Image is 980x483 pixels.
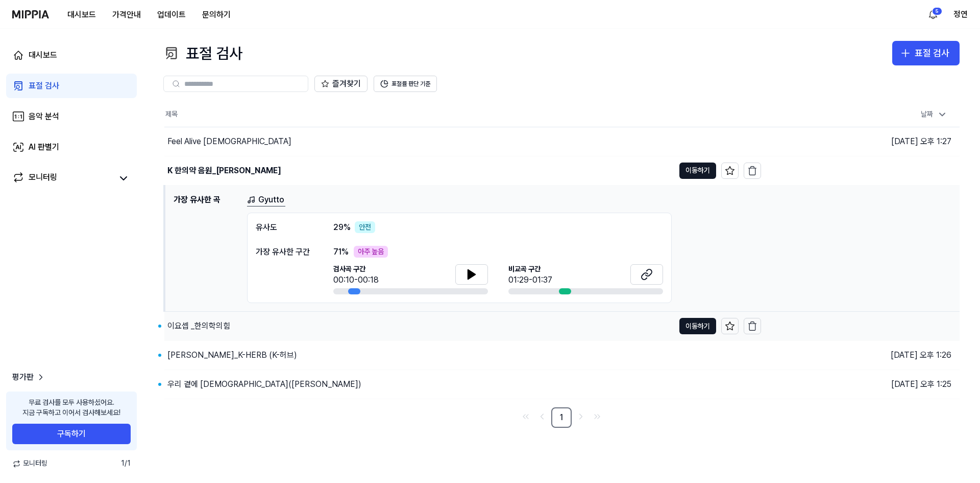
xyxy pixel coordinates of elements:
span: 71 % [333,246,349,258]
div: 우리 곁에 [DEMOGRAPHIC_DATA]([PERSON_NAME]) [167,378,361,390]
button: 문의하기 [194,5,239,25]
td: [DATE] 오후 1:25 [761,370,960,399]
a: 1 [551,407,572,428]
a: Gyutto [247,194,285,206]
div: AI 판별기 [29,141,59,153]
span: 1 / 1 [121,458,131,469]
button: 표절률 판단 기준 [374,76,437,92]
button: 업데이트 [149,5,194,25]
div: 가장 유사한 구간 [256,246,313,258]
a: 대시보드 [6,43,137,67]
span: 비교곡 구간 [508,264,552,274]
span: 29 % [333,221,351,234]
a: 업데이트 [149,1,194,29]
span: 모니터링 [12,458,47,469]
a: 음악 분석 [6,104,137,129]
button: 알림5 [925,6,941,22]
nav: pagination [163,407,960,428]
td: [DATE] 오후 1:27 [761,156,960,185]
div: 01:29-01:37 [508,274,552,286]
img: logo [12,10,49,18]
img: 알림 [927,8,939,20]
div: 모니터링 [29,171,57,186]
div: 이요셉 _한의학의힘 [167,320,230,332]
div: 표절 검사 [163,41,242,65]
td: [DATE] 오후 1:27 [761,127,960,156]
a: 평가판 [12,371,46,383]
div: 00:10-00:18 [333,274,379,286]
button: 정연 [953,8,968,20]
div: 표절 검사 [915,46,949,61]
span: 검사곡 구간 [333,264,379,274]
div: 대시보드 [29,49,57,61]
button: 대시보드 [59,5,104,25]
button: 표절 검사 [892,41,960,65]
th: 제목 [164,102,761,127]
button: 가격안내 [104,5,149,25]
div: Feel Alive [DEMOGRAPHIC_DATA] [167,135,291,148]
a: 표절 검사 [6,74,137,98]
div: 표절 검사 [29,80,59,92]
div: [PERSON_NAME]_K-HERB (K-허브) [167,349,297,361]
button: 즐겨찾기 [314,76,367,92]
a: Go to next page [574,409,588,424]
a: Go to first page [519,409,533,424]
a: Go to previous page [535,409,549,424]
a: AI 판별기 [6,135,137,159]
div: K 한의약 음원_[PERSON_NAME] [167,165,281,177]
div: 날짜 [917,106,951,123]
div: 음악 분석 [29,110,59,123]
div: 안전 [355,221,375,234]
a: Go to last page [590,409,604,424]
button: 이동하기 [679,318,716,334]
button: 이동하기 [679,163,716,179]
a: 모니터링 [12,171,112,186]
h1: 가장 유사한 곡 [174,194,239,304]
div: 유사도 [256,221,313,234]
button: 구독하기 [12,424,131,444]
td: [DATE] 오후 1:26 [761,312,960,341]
span: 평가판 [12,371,34,383]
div: 무료 검사를 모두 사용하셨어요. 지금 구독하고 이어서 검사해보세요! [22,398,120,418]
td: [DATE] 오후 1:26 [761,341,960,370]
div: 아주 높음 [354,246,388,258]
div: 5 [932,7,942,15]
